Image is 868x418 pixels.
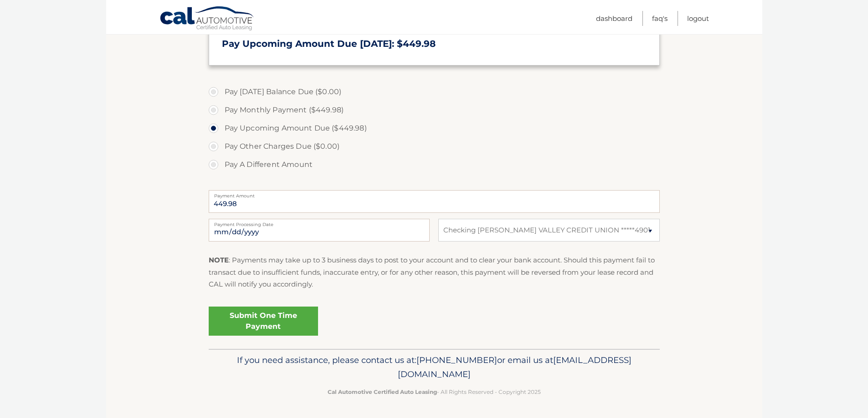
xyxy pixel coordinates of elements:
[159,6,255,32] a: Cal Automotive
[209,190,660,213] input: Payment Amount
[652,11,668,26] a: FAQ's
[209,156,660,174] label: Pay A Different Amount
[209,137,660,156] label: Pay Other Charges Due ($0.00)
[209,119,660,137] label: Pay Upcoming Amount Due ($449.98)
[209,307,318,336] a: Submit One Time Payment
[328,388,437,395] strong: Cal Automotive Certified Auto Leasing
[416,355,497,365] span: [PHONE_NUMBER]
[209,190,660,197] label: Payment Amount
[209,256,229,264] strong: NOTE
[209,101,660,119] label: Pay Monthly Payment ($449.98)
[215,387,654,397] p: - All Rights Reserved - Copyright 2025
[222,38,647,50] h3: Pay Upcoming Amount Due [DATE]: $449.98
[209,83,660,101] label: Pay [DATE] Balance Due ($0.00)
[209,219,430,242] input: Payment Date
[209,254,660,290] p: : Payments may take up to 3 business days to post to your account and to clear your bank account....
[215,353,654,382] p: If you need assistance, please contact us at: or email us at
[596,11,632,26] a: Dashboard
[209,219,430,226] label: Payment Processing Date
[687,11,709,26] a: Logout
